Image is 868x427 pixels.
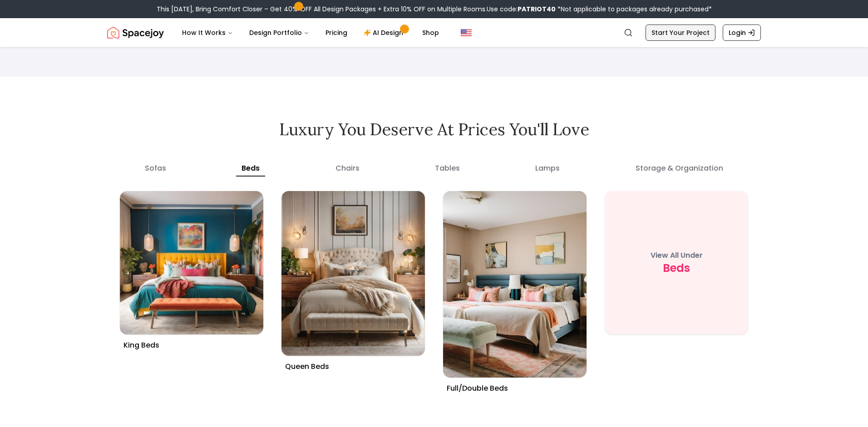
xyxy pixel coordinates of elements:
[651,250,703,261] p: View All Under
[487,5,556,14] span: Use code:
[599,186,754,399] a: View All Underbeds
[330,160,365,177] button: chairs
[120,334,263,351] h3: King Beds
[415,24,446,42] a: Shop
[556,5,712,14] span: *Not applicable to packages already purchased*
[723,25,761,41] a: Login
[175,24,446,42] nav: Main
[281,191,425,356] img: Queen Beds
[630,160,729,177] button: storage & organization
[114,186,269,356] a: King BedsKing Beds
[107,24,164,42] img: Spacejoy Logo
[663,261,690,275] span: beds
[175,24,240,42] button: How It Works
[276,186,430,378] a: Queen BedsQueen Beds
[356,24,413,42] a: AI Design
[242,24,316,42] button: Design Portfolio
[443,191,587,378] img: Full/Double Beds
[107,24,164,42] a: Spacejoy
[530,160,565,177] button: lamps
[461,27,472,38] img: United States
[139,160,172,177] button: sofas
[518,5,556,14] b: PATRIOT40
[281,356,425,372] h3: Queen Beds
[107,18,761,47] nav: Global
[438,186,592,399] a: Full/Double BedsFull/Double Beds
[429,160,465,177] button: tables
[107,120,761,138] h2: Luxury you deserve at prices you'll love
[157,5,712,14] div: This [DATE], Bring Comfort Closer – Get 40% OFF All Design Packages + Extra 10% OFF on Multiple R...
[236,160,265,177] button: beds
[646,25,715,41] a: Start Your Project
[120,191,263,334] img: King Beds
[443,378,587,394] h3: Full/Double Beds
[318,24,355,42] a: Pricing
